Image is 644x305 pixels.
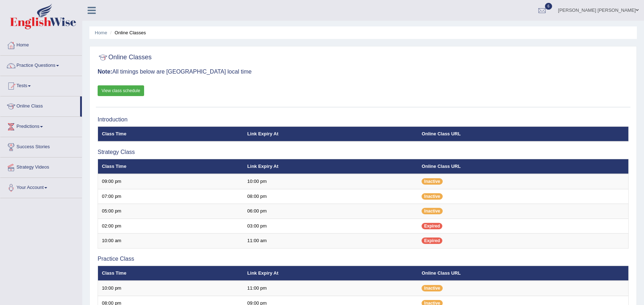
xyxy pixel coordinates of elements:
[0,35,82,53] a: Home
[98,266,244,281] th: Class Time
[244,204,418,219] td: 06:00 pm
[244,174,418,189] td: 10:00 pm
[98,174,244,189] td: 09:00 pm
[244,126,418,141] th: Link Expiry At
[244,266,418,281] th: Link Expiry At
[418,126,628,141] th: Online Class URL
[422,208,443,214] span: Inactive
[0,137,82,155] a: Success Stories
[422,285,443,291] span: Inactive
[0,56,82,74] a: Practice Questions
[108,29,146,36] li: Online Classes
[244,219,418,234] td: 03:00 pm
[98,116,629,123] h3: Introduction
[418,266,628,281] th: Online Class URL
[98,52,152,63] h2: Online Classes
[98,204,244,219] td: 05:00 pm
[98,219,244,234] td: 02:00 pm
[0,117,82,135] a: Predictions
[98,189,244,204] td: 07:00 pm
[98,281,244,296] td: 10:00 pm
[98,159,244,174] th: Class Time
[98,234,244,249] td: 10:00 am
[98,69,629,75] h3: All timings below are [GEOGRAPHIC_DATA] local time
[98,126,244,141] th: Class Time
[422,178,443,185] span: Inactive
[98,256,629,262] h3: Practice Class
[422,223,442,229] span: Expired
[244,281,418,296] td: 11:00 pm
[244,189,418,204] td: 08:00 pm
[95,30,107,35] a: Home
[244,234,418,249] td: 11:00 am
[244,159,418,174] th: Link Expiry At
[422,237,442,244] span: Expired
[418,159,628,174] th: Online Class URL
[98,149,629,155] h3: Strategy Class
[0,96,80,114] a: Online Class
[0,76,82,94] a: Tests
[422,193,443,200] span: Inactive
[98,69,112,75] b: Note:
[0,178,82,196] a: Your Account
[98,85,144,96] a: View class schedule
[0,157,82,175] a: Strategy Videos
[545,3,552,10] span: 6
